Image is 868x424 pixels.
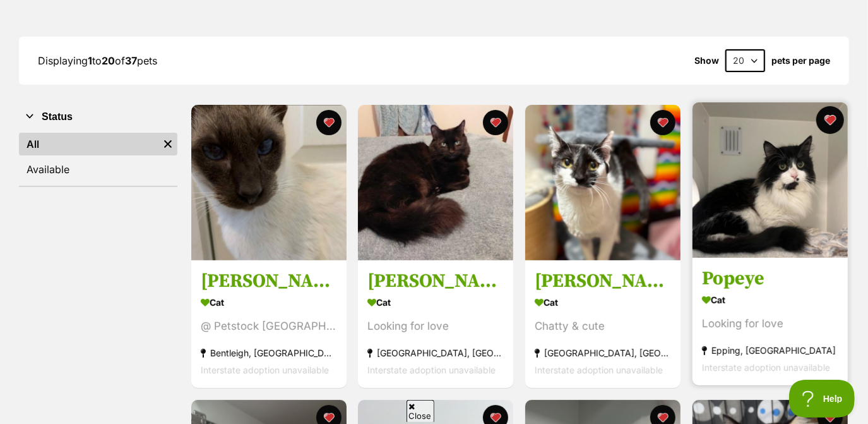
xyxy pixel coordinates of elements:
span: Show [694,56,719,66]
div: Status [19,130,177,186]
img: Simon [191,105,347,260]
div: Cat [367,293,504,312]
div: Chatty & cute [535,318,671,335]
h3: [PERSON_NAME] [367,269,504,293]
div: [GEOGRAPHIC_DATA], [GEOGRAPHIC_DATA] [535,344,671,361]
strong: 37 [125,54,137,67]
button: favourite [650,110,675,135]
button: Status [19,109,177,125]
button: favourite [483,110,508,135]
a: Popeye Cat Looking for love Epping, [GEOGRAPHIC_DATA] Interstate adoption unavailable favourite [693,257,848,385]
span: Displaying to of pets [38,54,157,67]
a: [PERSON_NAME] Cat Chatty & cute [GEOGRAPHIC_DATA], [GEOGRAPHIC_DATA] Interstate adoption unavaila... [525,260,681,388]
div: Cat [201,293,337,312]
div: Cat [702,291,838,309]
a: All [19,133,158,155]
span: Interstate adoption unavailable [367,365,496,375]
strong: 20 [102,54,115,67]
h3: [PERSON_NAME] [201,269,337,293]
span: Interstate adoption unavailable [535,365,663,375]
div: Looking for love [367,318,504,335]
div: Bentleigh, [GEOGRAPHIC_DATA] [201,344,337,361]
h3: Popeye [702,267,838,291]
img: Luca [358,105,513,260]
div: [GEOGRAPHIC_DATA], [GEOGRAPHIC_DATA] [367,344,504,361]
span: Interstate adoption unavailable [702,362,830,373]
strong: 1 [88,54,92,67]
span: Interstate adoption unavailable [201,365,329,375]
div: Epping, [GEOGRAPHIC_DATA] [702,342,838,359]
img: Eadie [525,105,681,260]
a: [PERSON_NAME] Cat @ Petstock [GEOGRAPHIC_DATA] Bentleigh, [GEOGRAPHIC_DATA] Interstate adoption u... [191,260,347,388]
a: Available [19,158,177,181]
span: Close [407,400,434,422]
button: favourite [316,110,341,135]
a: [PERSON_NAME] Cat Looking for love [GEOGRAPHIC_DATA], [GEOGRAPHIC_DATA] Interstate adoption unava... [358,260,513,388]
h3: [PERSON_NAME] [535,269,671,293]
button: favourite [816,106,844,134]
div: Looking for love [702,315,838,332]
a: Remove filter [158,133,177,155]
img: Popeye [693,102,848,258]
iframe: Help Scout Beacon - Open [789,380,855,418]
div: @ Petstock [GEOGRAPHIC_DATA] [201,318,337,335]
div: Cat [535,293,671,312]
label: pets per page [771,56,830,66]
